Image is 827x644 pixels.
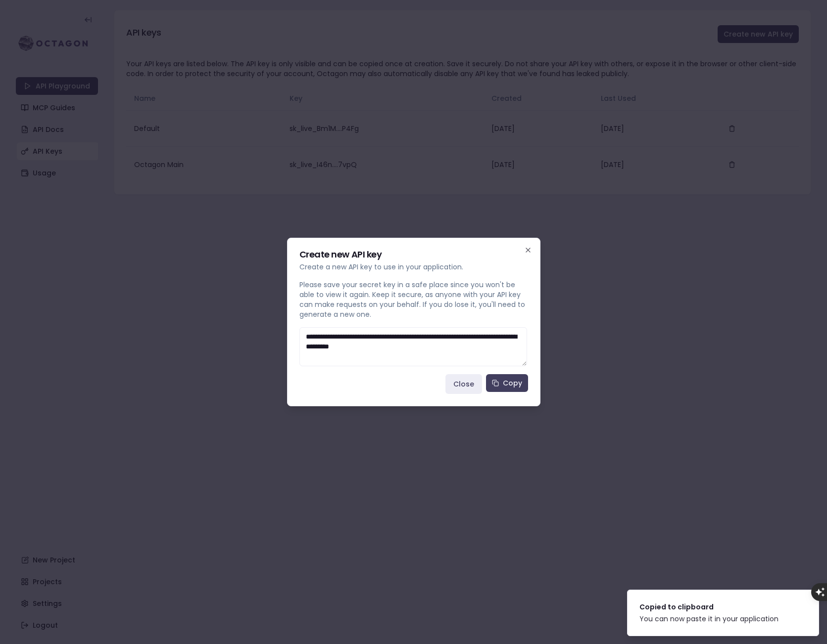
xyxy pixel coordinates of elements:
[299,262,528,272] p: Create a new API key to use in your application.
[299,250,528,259] h2: Create new API key
[445,374,482,394] button: Close
[639,614,778,624] div: You can now paste it in your application
[299,280,528,319] p: Please save your secret key in a safe place since you won't be able to view it again. Keep it sec...
[486,374,528,392] button: Copy
[639,602,778,612] div: Copied to clipboard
